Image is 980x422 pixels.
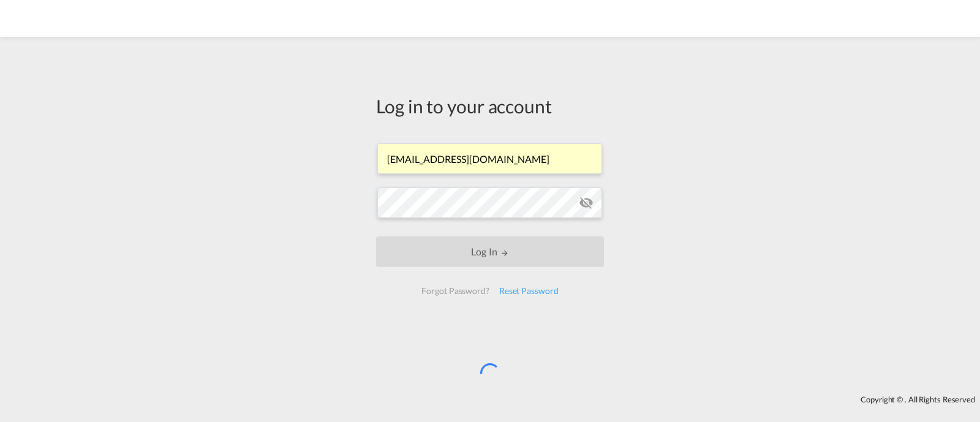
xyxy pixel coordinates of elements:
md-icon: icon-eye-off [579,195,594,210]
div: Forgot Password? [417,280,494,302]
input: Enter email/phone number [377,143,602,174]
div: Reset Password [494,280,563,302]
div: Log in to your account [376,93,604,119]
button: LOGIN [376,236,604,267]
